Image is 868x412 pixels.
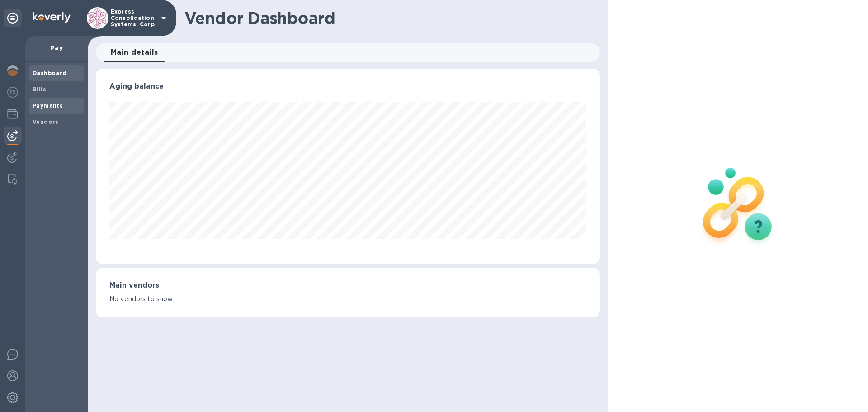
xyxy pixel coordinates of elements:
b: Bills [33,86,46,93]
b: Payments [33,102,63,109]
p: Express Consolidation Systems, Corp [111,9,156,28]
p: No vendors to show [109,294,586,304]
img: Logo [33,12,71,23]
b: Dashboard [33,70,67,76]
div: Unpin categories [4,9,22,27]
h1: Vendor Dashboard [184,9,594,28]
h3: Aging balance [109,82,586,91]
img: Foreign exchange [7,87,18,98]
h3: Main vendors [109,281,586,290]
img: Wallets [7,109,18,119]
p: Pay [33,43,80,52]
span: Main details [111,46,158,59]
b: Vendors [33,118,59,125]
